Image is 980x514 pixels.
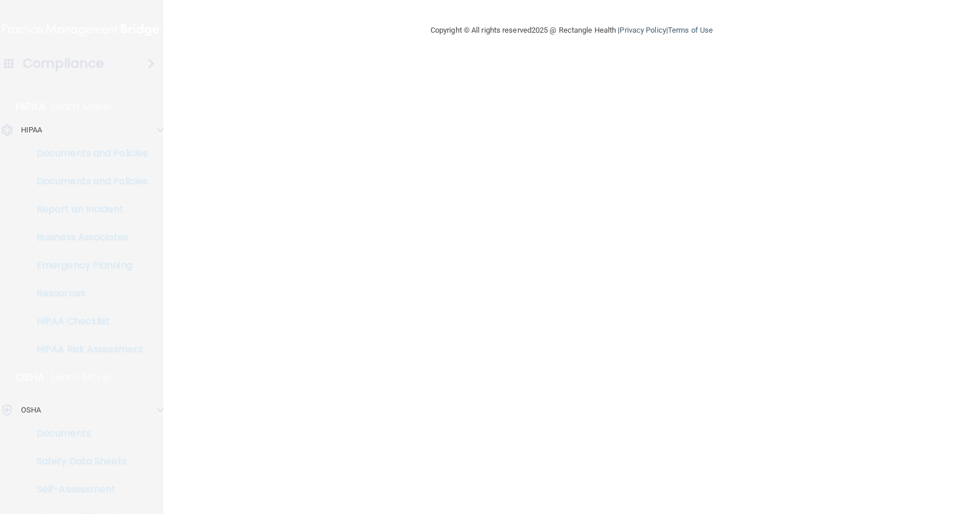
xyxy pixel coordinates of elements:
a: Terms of Use [668,26,713,34]
p: HIPAA Risk Assessment [8,344,167,355]
h4: Compliance [23,55,104,72]
p: Documents and Policies [8,148,167,159]
p: OSHA [21,403,41,417]
p: OSHA [16,370,45,384]
p: Documents and Policies [8,176,167,187]
a: Privacy Policy [619,26,666,34]
p: Safety Data Sheets [8,456,167,467]
img: PMB logo [2,18,161,41]
p: HIPAA Checklist [8,316,167,327]
p: HIPAA [16,100,45,114]
p: Emergency Planning [8,260,167,271]
p: Learn More! [51,100,113,114]
p: Learn More! [51,370,113,384]
p: HIPAA [21,123,43,137]
p: Report an Incident [8,204,167,215]
p: Business Associates [8,232,167,243]
p: Self-Assessment [8,484,167,495]
p: Documents [8,428,167,439]
div: Copyright © All rights reserved 2025 @ Rectangle Health | | [359,12,785,49]
p: Resources [8,288,167,299]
